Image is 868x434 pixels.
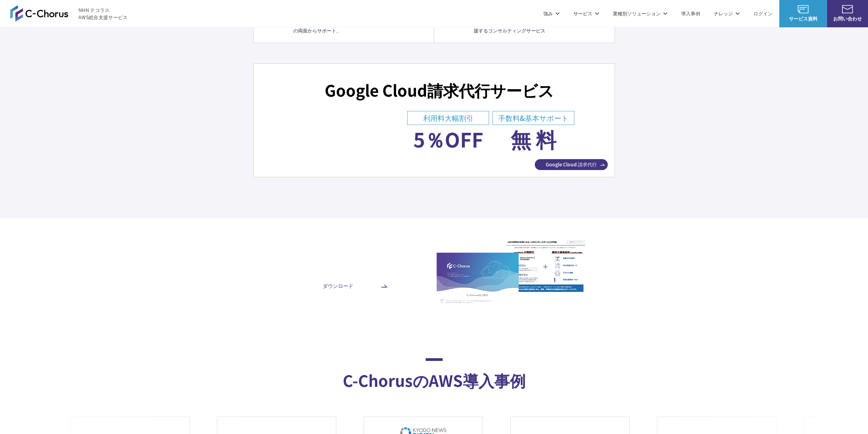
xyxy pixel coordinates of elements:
a: AWS総合支援サービス C-Chorus NHN テコラスAWS総合支援サービス [10,5,128,22]
h2: C-ChorusのAWS導入事例 [253,358,615,392]
a: ダウンロード [282,275,394,297]
span: サービス資料 [334,248,404,265]
dd: 無 料 [492,128,574,149]
img: AWS総合支援サービス C-Chorus サービス資料 [798,5,809,13]
span: NHN テコラス AWS総合支援サービス [78,6,128,21]
img: Google Cloud Partner [304,113,338,147]
p: Amazon BedrockなどのAWSが提供する生成AI活用を支援するコンサルティングサービス [474,21,608,34]
p: 強み [543,10,560,17]
dt: 手数料&基本サポート [492,111,574,125]
a: ログイン [753,10,773,17]
span: Google Cloud 請求代行 [535,161,608,168]
img: AWS総合支援サービス C-Chorus [10,5,68,22]
img: SELL PremierPartner Google Cloud [352,113,386,147]
h3: Google Cloud 請求代行サービス [325,79,554,101]
span: C-Chorus [282,248,334,265]
p: 業種別ソリューション [613,10,667,17]
span: サービス資料 [779,15,827,22]
a: Google Cloud請求代行サービス Google Cloud Partner SELL PremierPartner Google Cloud 利用料大幅割引 5％OFF 手数料&基本サポ... [253,64,615,177]
a: 導入事例 [681,10,700,17]
span: ダウンロード [282,282,394,290]
p: ナレッジ [714,10,740,17]
strong: 5％OFF [413,125,483,153]
dt: 利用料大幅割引 [407,111,489,125]
p: サービス [573,10,599,17]
img: お問い合わせ [842,5,853,13]
span: お問い合わせ [827,15,868,22]
p: Google Agentspace 導入をセキュリティとガバナンスの両面からサポート。 [293,21,427,34]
